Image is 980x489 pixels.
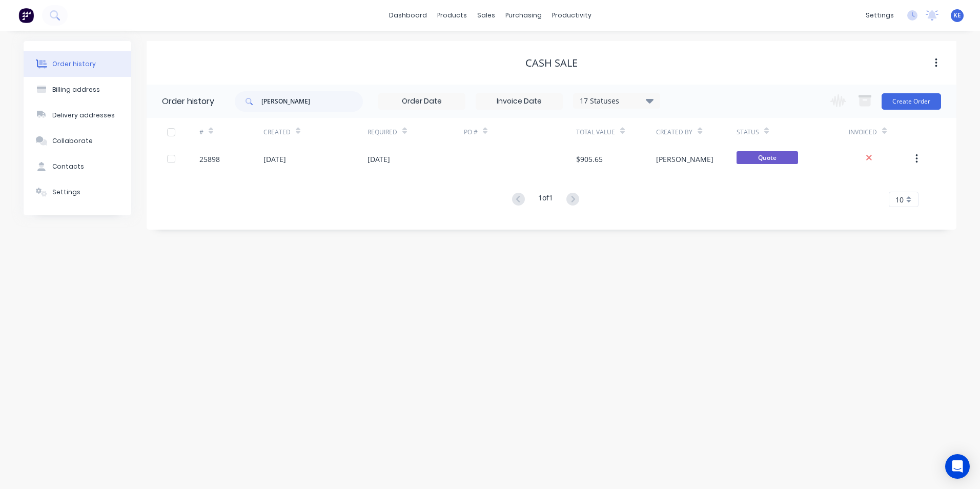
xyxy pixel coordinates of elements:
button: Create Order [882,93,941,110]
div: PO # [464,128,478,137]
input: Search... [261,91,363,112]
div: Total Value [576,128,615,137]
div: Required [367,128,397,137]
div: Order history [52,59,96,69]
input: Invoice Date [476,94,562,109]
div: Open Intercom Messenger [945,454,970,479]
div: settings [861,8,899,23]
div: 17 Statuses [574,95,660,107]
div: $905.65 [576,154,603,165]
div: Invoiced [849,128,877,137]
div: # [199,128,203,137]
span: KE [953,11,961,20]
div: Status [737,128,759,137]
input: Order Date [379,94,465,109]
div: Created [263,118,367,146]
button: Contacts [24,154,131,179]
div: Status [737,118,849,146]
div: Invoiced [849,118,913,146]
div: sales [472,8,500,23]
div: 25898 [199,154,220,165]
div: products [432,8,472,23]
button: Settings [24,179,131,205]
div: [PERSON_NAME] [656,154,713,165]
div: Collaborate [52,136,93,146]
div: Billing address [52,85,100,94]
div: [DATE] [263,154,286,165]
span: 10 [895,194,904,205]
div: # [199,118,263,146]
div: Created By [656,128,692,137]
div: Created [263,128,291,137]
div: Total Value [576,118,656,146]
div: [DATE] [367,154,390,165]
button: Collaborate [24,128,131,154]
div: purchasing [500,8,547,23]
div: Delivery addresses [52,111,115,120]
button: Delivery addresses [24,103,131,128]
a: dashboard [384,8,432,23]
div: productivity [547,8,597,23]
div: CASH SALE [525,57,578,69]
div: Required [367,118,464,146]
div: Contacts [52,162,84,171]
div: Created By [656,118,736,146]
div: Order history [162,95,214,108]
div: Settings [52,188,80,197]
button: Billing address [24,77,131,103]
span: Quote [737,151,798,164]
div: PO # [464,118,576,146]
div: 1 of 1 [538,192,553,207]
button: Order history [24,51,131,77]
img: Factory [18,8,34,23]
